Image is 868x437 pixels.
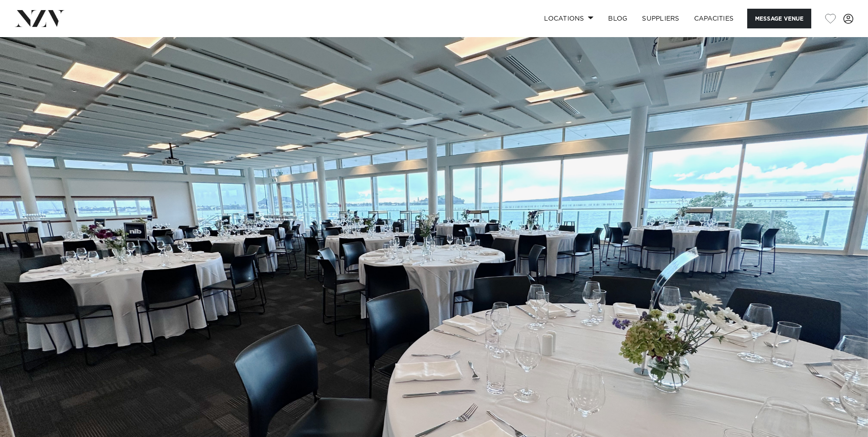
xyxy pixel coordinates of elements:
[15,10,65,27] img: nzv-logo.png
[687,9,741,28] a: Capacities
[635,9,686,28] a: SUPPLIERS
[747,9,811,28] button: Message Venue
[601,9,635,28] a: BLOG
[537,9,601,28] a: Locations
